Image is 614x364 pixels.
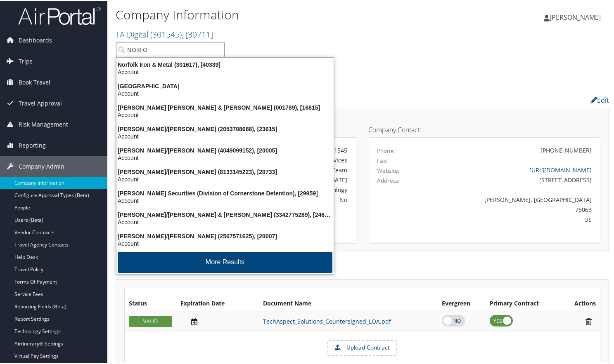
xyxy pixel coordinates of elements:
[111,60,339,68] div: Norfolk Iron & Metal (301617), [40339]
[111,103,339,110] div: [PERSON_NAME] [PERSON_NAME] & [PERSON_NAME] (001789), [16815]
[111,124,339,132] div: [PERSON_NAME]/[PERSON_NAME] (2053708688), [23615]
[19,50,33,71] span: Trips
[581,317,596,325] i: Remove Contract
[19,29,52,50] span: Dashboards
[111,82,339,89] div: [GEOGRAPHIC_DATA]
[150,28,182,39] span: ( 301545 )
[182,28,213,39] span: , [ 39711 ]
[19,92,62,113] span: Travel Approval
[111,218,339,225] div: Account
[111,132,339,139] div: Account
[377,176,400,184] label: Address:
[434,195,592,203] div: [PERSON_NAME], [GEOGRAPHIC_DATA]
[544,4,609,29] a: [PERSON_NAME]
[111,175,339,182] div: Account
[19,134,46,155] span: Reporting
[180,317,255,325] div: Add/Edit Date
[19,71,50,92] span: Book Travel
[18,5,101,25] img: airportal-logo.png
[263,317,391,324] a: TechAspect_Solutions_Countersigned_LOA.pdf
[377,146,396,154] label: Phone:
[486,296,561,310] th: Primary Contract
[118,251,332,272] button: More Results
[129,315,172,326] div: VALID
[111,239,339,247] div: Account
[116,28,213,39] a: TA Digital
[111,68,339,75] div: Account
[111,167,339,175] div: [PERSON_NAME]/[PERSON_NAME] (8133145223), [20733]
[125,296,176,310] th: Status
[19,113,68,134] span: Risk Management
[259,296,438,310] th: Document Name
[111,110,339,118] div: Account
[590,95,609,104] a: Edit
[541,145,592,154] div: [PHONE_NUMBER]
[328,340,396,354] label: Upload Contract
[116,41,225,56] input: Search Accounts
[111,89,339,96] div: Account
[369,126,601,132] h4: Company Contact:
[377,166,400,174] label: Website:
[434,214,592,223] div: US
[116,261,609,275] h2: Contracts:
[111,146,339,153] div: [PERSON_NAME]/[PERSON_NAME] (4049099152), [20005]
[434,204,592,213] div: 75063
[176,296,259,310] th: Expiration Date
[19,155,64,176] span: Company Admin
[111,210,339,218] div: [PERSON_NAME]/[PERSON_NAME] & [PERSON_NAME] (3342775289), [24633]
[377,156,388,164] label: Fax:
[438,296,486,310] th: Evergreen
[111,196,339,204] div: Account
[209,185,347,193] div: Computer Hardware/Technology
[561,296,600,310] th: Actions
[550,12,601,21] span: [PERSON_NAME]
[111,189,339,196] div: [PERSON_NAME] Securities (Division of Cornerstone Detention), [29959]
[434,175,592,183] div: [STREET_ADDRESS]
[111,153,339,161] div: Account
[111,232,339,239] div: [PERSON_NAME]/[PERSON_NAME] (2567571625), [20007]
[529,165,592,173] a: [URL][DOMAIN_NAME]
[116,5,445,23] h1: Company Information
